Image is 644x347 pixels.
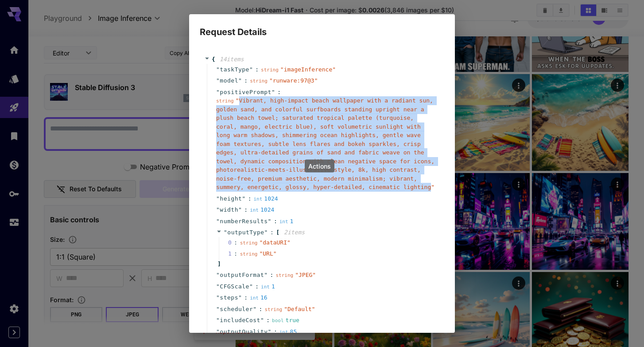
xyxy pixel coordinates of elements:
[268,218,272,225] span: "
[275,272,293,278] span: string
[255,282,259,291] span: :
[220,217,268,226] span: numberResults
[220,65,249,74] span: taskType
[260,317,264,323] span: "
[216,294,220,301] span: "
[234,238,237,247] div: :
[272,89,275,95] span: "
[268,328,272,335] span: "
[264,272,268,278] span: "
[216,66,220,73] span: "
[250,293,268,302] div: 16
[261,282,275,291] div: 1
[220,327,268,336] span: outputQuality
[216,218,220,225] span: "
[216,306,220,312] span: "
[216,260,221,268] span: ]
[284,229,305,236] span: 2 item s
[250,78,268,84] span: string
[255,65,259,74] span: :
[216,98,234,104] span: string
[250,295,259,301] span: int
[244,205,248,214] span: :
[280,66,336,73] span: " imageInference "
[277,88,281,97] span: :
[272,318,284,323] span: bool
[264,229,268,236] span: "
[242,195,245,202] span: "
[216,97,435,190] span: " Vibrant, high-impact beach wallpaper with a radiant sun, golden sand, and colorful surfboards s...
[305,160,334,173] div: Actions
[259,305,263,314] span: :
[220,305,253,314] span: scheduler
[279,219,288,225] span: int
[224,229,227,236] span: "
[244,293,248,302] span: :
[220,293,238,302] span: steps
[259,239,290,246] span: " dataURI "
[240,251,258,257] span: string
[261,67,279,73] span: string
[249,283,253,290] span: "
[216,317,220,323] span: "
[269,77,318,84] span: " runware:97@3 "
[274,327,277,336] span: :
[279,329,288,335] span: int
[216,328,220,335] span: "
[212,55,215,64] span: {
[270,271,274,280] span: :
[220,316,260,325] span: includeCost
[266,316,270,325] span: :
[253,194,278,203] div: 1024
[227,229,264,236] span: outputType
[238,206,242,213] span: "
[238,294,242,301] span: "
[228,249,240,258] span: 1
[250,207,259,213] span: int
[220,271,264,280] span: outputFormat
[249,66,253,73] span: "
[216,195,220,202] span: "
[189,14,455,39] h2: Request Details
[259,250,276,257] span: " URL "
[216,77,220,84] span: "
[220,56,244,63] span: 14 item s
[220,194,242,203] span: height
[279,217,294,226] div: 1
[220,205,238,214] span: width
[274,217,277,226] span: :
[279,327,297,336] div: 85
[216,206,220,213] span: "
[264,307,282,312] span: string
[220,282,249,291] span: CFGScale
[261,284,270,290] span: int
[238,77,242,84] span: "
[295,272,316,278] span: " JPEG "
[270,228,274,237] span: :
[220,76,238,85] span: model
[240,240,258,246] span: string
[216,283,220,290] span: "
[248,194,252,203] span: :
[220,88,272,97] span: positivePrompt
[216,272,220,278] span: "
[234,249,237,258] div: :
[250,205,274,214] div: 1024
[253,196,262,202] span: int
[284,306,315,312] span: " Default "
[253,306,256,312] span: "
[228,238,240,247] span: 0
[244,76,248,85] span: :
[276,228,279,237] span: [
[272,316,299,325] div: true
[216,89,220,95] span: "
